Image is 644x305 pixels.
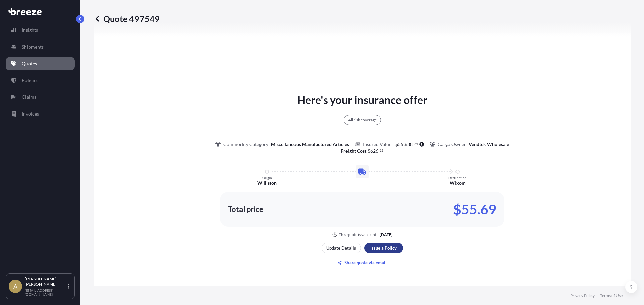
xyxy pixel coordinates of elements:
a: Claims [6,90,75,104]
p: [EMAIL_ADDRESS][DOMAIN_NAME] [25,288,66,296]
span: 688 [405,142,413,147]
p: Shipments [22,44,44,50]
p: Cargo Owner [438,141,466,148]
p: Update Details [326,245,356,251]
p: This quote is valid until [339,232,378,237]
span: . [379,149,379,152]
span: $ [395,142,398,147]
p: Here's your insurance offer [297,92,427,108]
p: Claims [22,94,36,100]
p: Vendtek Wholesale [469,141,509,148]
span: 55 [398,142,404,147]
span: . [413,143,414,145]
p: Insured Value [363,141,391,148]
p: : [341,148,384,154]
a: Terms of Use [600,293,623,298]
a: Privacy Policy [570,293,595,298]
span: 626 [370,149,378,153]
button: Update Details [322,243,361,253]
p: Invoices [22,110,39,117]
span: 74 [414,143,418,145]
p: Policies [22,77,38,84]
p: [DATE] [380,232,393,237]
p: Issue a Policy [370,245,397,251]
p: Total price [228,206,263,213]
div: All risk coverage [344,115,381,125]
p: Quotes [22,60,37,67]
p: Williston [257,180,277,186]
p: $55.69 [453,204,496,215]
a: Shipments [6,40,75,54]
span: 13 [380,149,384,152]
button: Issue a Policy [364,243,403,253]
span: A [13,283,17,290]
p: [PERSON_NAME] [PERSON_NAME] [25,276,66,287]
span: , [404,142,405,147]
p: Origin [262,176,272,180]
button: Share quote via email [322,257,403,268]
a: Insights [6,23,75,37]
p: Commodity Category [223,141,268,148]
p: Share quote via email [344,259,387,266]
p: Insights [22,27,38,33]
a: Invoices [6,107,75,121]
b: Freight Cost [341,148,366,154]
p: Miscellaneous Manufactured Articles [271,141,349,148]
p: Wixom [450,180,466,186]
p: Destination [448,176,467,180]
span: $ [368,149,370,153]
a: Quotes [6,57,75,70]
p: Quote 497549 [94,13,160,24]
a: Policies [6,74,75,87]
